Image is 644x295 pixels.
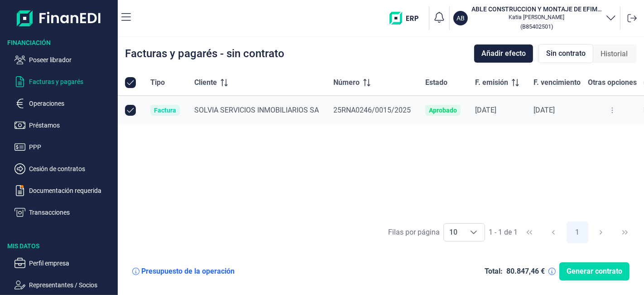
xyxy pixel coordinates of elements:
[29,185,114,196] p: Documentación requerida
[141,267,235,276] div: Presupuesto de la operación
[457,14,465,23] p: AB
[389,12,425,25] img: erp
[333,77,360,88] span: Número
[489,229,518,236] span: 1 - 1 de 1
[463,224,485,241] div: Choose
[14,142,114,152] button: PPP
[475,106,519,115] div: [DATE]
[125,48,284,59] div: Facturas y pagarés - sin contrato
[194,106,319,114] span: SOLVIA SERVICIOS INMOBILIARIOS SA
[194,77,217,88] span: Cliente
[29,76,114,87] p: Facturas y pagarés
[125,77,136,88] div: All items selected
[453,5,616,32] button: ABABLE CONSTRUCCION Y MONTAJE DE EFIMEROS SLKatia [PERSON_NAME](B85402501)
[29,280,114,290] p: Representantes / Socios
[588,77,637,88] span: Otras opciones
[543,221,564,243] button: Previous Page
[519,221,540,243] button: First Page
[593,45,635,63] div: Historial
[506,267,545,276] div: 80.847,46 €
[474,44,533,63] button: Añadir efecto
[29,207,114,218] p: Transacciones
[154,107,176,114] div: Factura
[17,7,101,29] img: Logo de aplicación
[14,98,114,109] button: Operaciones
[14,207,114,218] button: Transacciones
[125,105,136,116] div: Row Unselected null
[333,106,411,114] span: 25RNA0246/0015/2025
[520,23,553,30] small: Copiar cif
[567,221,588,243] button: Page 1
[481,48,526,59] span: Añadir efecto
[425,77,447,88] span: Estado
[150,77,165,88] span: Tipo
[444,224,463,241] span: 10
[29,163,114,174] p: Cesión de contratos
[14,120,114,131] button: Préstamos
[559,262,630,280] button: Generar contrato
[601,49,628,59] span: Historial
[29,54,114,65] p: Poseer librador
[29,98,114,109] p: Operaciones
[567,266,622,277] span: Generar contrato
[14,54,114,65] button: Poseer librador
[538,44,593,63] div: Sin contrato
[14,163,114,174] button: Cesión de contratos
[29,120,114,131] p: Préstamos
[533,77,581,88] span: F. vencimiento
[14,185,114,196] button: Documentación requerida
[471,14,602,21] p: Katia [PERSON_NAME]
[471,5,602,14] h3: ABLE CONSTRUCCION Y MONTAJE DE EFIMEROS SL
[429,107,457,114] div: Aprobado
[475,77,508,88] span: F. emisión
[14,76,114,87] button: Facturas y pagarés
[388,227,440,238] div: Filas por página
[485,267,503,276] div: Total:
[14,258,114,269] button: Perfil empresa
[29,142,114,152] p: PPP
[533,106,591,115] div: [DATE]
[590,221,612,243] button: Next Page
[14,280,114,290] button: Representantes / Socios
[614,221,636,243] button: Last Page
[29,258,114,269] p: Perfil empresa
[546,48,586,59] span: Sin contrato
